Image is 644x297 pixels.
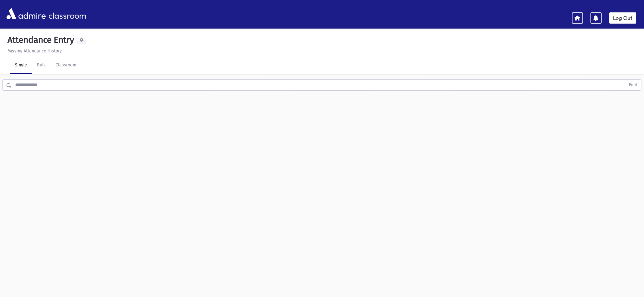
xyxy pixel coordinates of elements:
img: AdmirePro [5,7,47,21]
a: Log Out [609,12,637,24]
h5: Attendance Entry [5,35,74,45]
a: Missing Attendance History [5,48,62,54]
u: Missing Attendance History [7,48,62,54]
a: Single [10,57,32,74]
span: classroom [47,6,86,22]
button: Find [625,80,641,90]
a: Classroom [51,57,81,74]
a: Bulk [32,57,51,74]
